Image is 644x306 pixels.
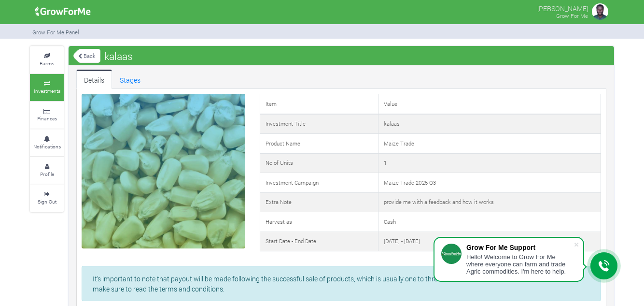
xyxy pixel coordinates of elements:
small: Sign Out [38,198,56,205]
a: Profile [30,157,64,184]
a: Farms [30,46,64,73]
td: Item [260,94,378,114]
small: Notifications [33,143,61,150]
td: [DATE] - [DATE] [378,232,601,251]
img: growforme image [32,2,94,21]
td: Start Date - End Date [260,232,378,251]
td: Maize Trade 2025 Q3 [378,173,601,193]
a: Details [76,70,112,89]
td: Investment Campaign [260,173,378,193]
small: Grow For Me [556,12,588,19]
td: Harvest as [260,212,378,232]
td: 1 [378,153,601,173]
a: Stages [112,70,148,89]
td: Product Name [260,134,378,154]
img: growforme image [590,2,610,21]
td: provide me with a feedback and how it works [378,192,601,212]
small: Farms [40,60,54,67]
small: Investments [34,87,60,94]
div: Hello! Welcome to Grow For Me where everyone can farm and trade Agric commodities. I'm here to help. [466,253,574,275]
td: No of Units [260,153,378,173]
div: Grow For Me Support [466,244,574,251]
a: Finances [30,102,64,129]
a: Back [73,48,100,64]
small: Profile [40,171,54,177]
td: Investment Title [260,114,378,134]
td: Extra Note [260,192,378,212]
td: Value [378,94,601,114]
small: Finances [37,115,57,122]
td: kalaas [378,114,601,134]
a: Sign Out [30,185,64,211]
td: Cash [378,212,601,232]
small: Grow For Me Panel [32,29,79,36]
span: kalaas [102,46,135,66]
a: Investments [30,74,64,101]
a: Notifications [30,130,64,156]
td: Maize Trade [378,134,601,154]
p: [PERSON_NAME] [537,2,588,14]
p: It's important to note that payout will be made following the successful sale of products, which ... [93,274,590,294]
